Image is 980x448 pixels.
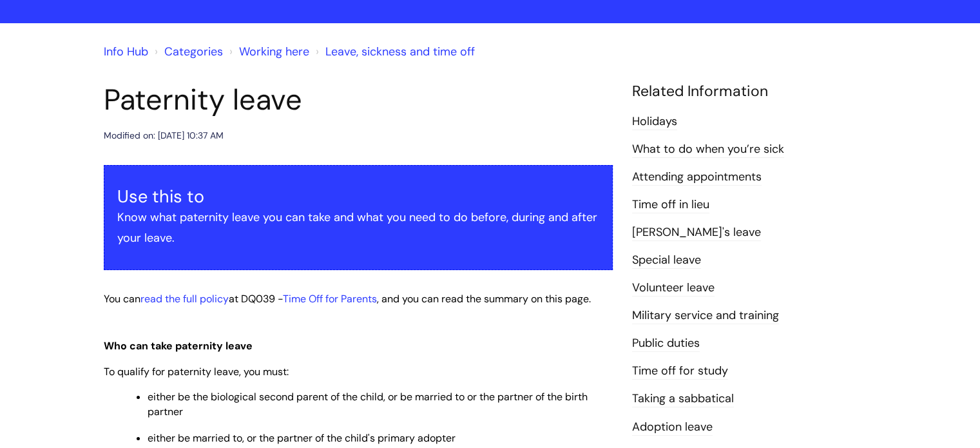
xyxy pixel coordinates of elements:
a: Special leave [632,252,701,269]
span: You can at DQ039 - , and you can read the summary on this page. [104,292,591,306]
span: either be the biological second parent of the child, or be married to or the partner of the birth... [148,390,588,418]
div: Modified on: [DATE] 10:37 AM [104,128,224,144]
h1: Paternity leave [104,83,613,117]
a: read the full policy [140,292,229,306]
a: Adoption leave [632,419,713,436]
a: Public duties [632,335,700,352]
span: Who can take paternity leave [104,339,253,353]
a: [PERSON_NAME]'s leave [632,224,761,241]
a: Taking a sabbatical [632,391,734,407]
h3: Use this to [117,186,599,207]
a: Holidays [632,113,677,130]
li: Leave, sickness and time off [312,41,475,62]
a: Military service and training [632,307,779,324]
a: Time off for study [632,363,728,380]
li: Solution home [151,41,223,62]
a: Volunteer leave [632,280,715,297]
span: either be married to, or the partner of the child's primary adopter [148,431,456,445]
a: Categories [164,44,223,59]
a: What to do when you’re sick [632,141,784,158]
span: To qualify for paternity leave, you must: [104,365,289,378]
li: Working here [226,41,309,62]
a: Time Off for Parents [283,292,377,306]
h4: Related Information [632,83,877,101]
a: Working here [239,44,309,59]
a: Time off in lieu [632,197,709,213]
a: Leave, sickness and time off [325,44,475,59]
a: Info Hub [104,44,148,59]
p: Know what paternity leave you can take and what you need to do before, during and after your leave. [117,207,599,249]
a: Attending appointments [632,169,762,186]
